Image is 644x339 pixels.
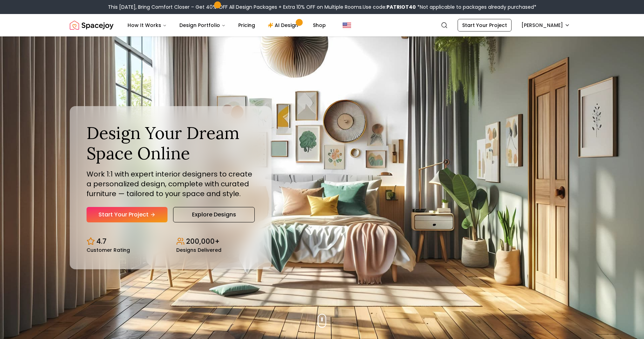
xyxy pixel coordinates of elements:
[70,14,574,36] nav: Global
[70,18,114,32] a: Spacejoy
[176,248,221,252] small: Designs Delivered
[108,4,536,11] div: This [DATE], Bring Comfort Closer – Get 40% OFF All Design Packages + Extra 10% OFF on Multiple R...
[186,236,220,246] p: 200,000+
[363,4,416,11] span: Use code:
[517,19,574,32] button: [PERSON_NAME]
[416,4,536,11] span: *Not applicable to packages already purchased*
[96,236,107,246] p: 4.7
[87,248,130,252] small: Customer Rating
[87,169,255,199] p: Work 1:1 with expert interior designers to create a personalized design, complete with curated fu...
[87,231,255,252] div: Design stats
[458,19,512,32] a: Start Your Project
[87,207,167,222] a: Start Your Project
[386,4,416,11] b: PATRIOT40
[122,18,172,32] button: How It Works
[233,18,261,32] a: Pricing
[122,18,331,32] nav: Main
[307,18,331,32] a: Shop
[343,21,351,29] img: United States
[173,207,255,222] a: Explore Designs
[70,18,114,32] img: Spacejoy Logo
[174,18,231,32] button: Design Portfolio
[262,18,306,32] a: AI Design
[87,123,255,163] h1: Design Your Dream Space Online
